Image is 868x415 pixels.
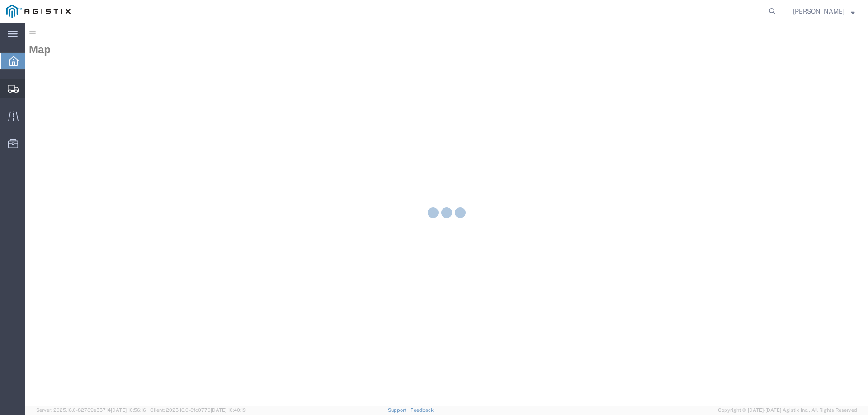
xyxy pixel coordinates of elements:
span: Server: 2025.16.0-82789e55714 [36,407,146,413]
a: Support [388,407,410,413]
button: [PERSON_NAME] [793,6,855,17]
h2: Map [4,21,839,33]
span: Client: 2025.16.0-8fc0770 [150,407,246,413]
a: Feedback [410,407,434,413]
span: Copyright © [DATE]-[DATE] Agistix Inc., All Rights Reserved [718,406,857,414]
span: [DATE] 10:40:19 [211,407,246,413]
span: Billy Lo [793,6,844,16]
span: [DATE] 10:56:16 [111,407,146,413]
img: logo [6,5,71,18]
